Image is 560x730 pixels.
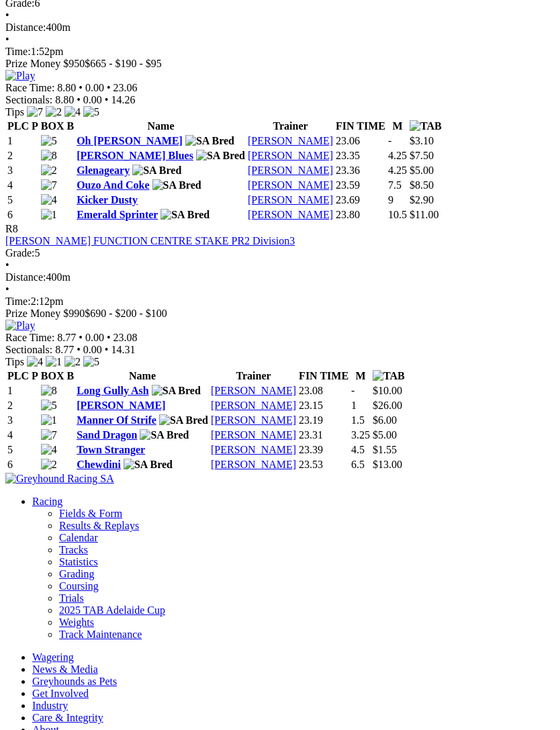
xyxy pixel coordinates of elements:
[248,135,333,146] a: [PERSON_NAME]
[113,332,138,343] span: 23.08
[211,429,296,441] a: [PERSON_NAME]
[59,556,98,567] a: Statistics
[64,106,81,118] img: 4
[32,700,68,711] a: Industry
[41,135,57,147] img: 5
[59,520,139,531] a: Results & Replays
[5,21,46,33] span: Distance:
[41,429,57,441] img: 7
[59,544,88,555] a: Tracks
[5,34,9,45] span: •
[160,209,209,221] img: SA Bred
[410,194,434,206] span: $2.90
[85,332,104,343] span: 0.00
[248,209,333,220] a: [PERSON_NAME]
[77,194,138,206] a: Kicker Dusty
[335,208,386,222] td: 23.80
[41,209,57,221] img: 1
[7,458,39,471] td: 6
[5,320,35,332] img: Play
[41,414,57,426] img: 1
[32,370,38,381] span: P
[388,150,407,161] text: 4.25
[152,385,201,397] img: SA Bred
[5,473,114,485] img: Greyhound Racing SA
[76,120,246,133] th: Name
[76,369,209,383] th: Name
[351,400,357,411] text: 1
[335,149,386,163] td: 23.35
[196,150,245,162] img: SA Bred
[5,106,24,118] span: Tips
[351,369,371,383] th: M
[335,179,386,192] td: 23.59
[77,429,137,441] a: Sand Dragon
[410,120,442,132] img: TAB
[79,332,83,343] span: •
[83,106,99,118] img: 5
[41,370,64,381] span: BOX
[46,356,62,368] img: 1
[55,94,74,105] span: 8.80
[410,150,434,161] span: $7.50
[77,444,145,455] a: Town Stranger
[27,356,43,368] img: 4
[211,400,296,411] a: [PERSON_NAME]
[41,194,57,206] img: 4
[211,444,296,455] a: [PERSON_NAME]
[32,676,117,687] a: Greyhounds as Pets
[105,94,109,105] span: •
[5,295,555,308] div: 2:12pm
[298,399,349,412] td: 23.15
[298,458,349,471] td: 23.53
[83,356,99,368] img: 5
[59,580,99,592] a: Coursing
[351,429,370,441] text: 3.25
[298,384,349,398] td: 23.08
[41,165,57,177] img: 2
[59,604,165,616] a: 2025 TAB Adelaide Cup
[41,150,57,162] img: 8
[113,82,138,93] span: 23.06
[373,385,402,396] span: $10.00
[59,532,98,543] a: Calendar
[5,271,555,283] div: 400m
[77,165,130,176] a: Glenageary
[335,120,386,133] th: FIN TIME
[85,58,162,69] span: $665 - $190 - $95
[57,82,76,93] span: 8.80
[248,194,333,206] a: [PERSON_NAME]
[5,259,9,271] span: •
[5,271,46,283] span: Distance:
[55,344,74,355] span: 8.77
[373,459,402,470] span: $13.00
[77,135,183,146] a: Oh [PERSON_NAME]
[298,428,349,442] td: 23.31
[410,165,434,176] span: $5.00
[5,94,52,105] span: Sectionals:
[388,165,407,176] text: 4.25
[410,179,434,191] span: $8.50
[210,369,297,383] th: Trainer
[410,135,434,146] span: $3.10
[5,247,35,259] span: Grade:
[77,150,193,161] a: [PERSON_NAME] Blues
[57,332,76,343] span: 8.77
[298,369,349,383] th: FIN TIME
[7,208,39,222] td: 6
[7,120,29,132] span: PLC
[211,459,296,470] a: [PERSON_NAME]
[5,308,555,320] div: Prize Money $990
[248,150,333,161] a: [PERSON_NAME]
[64,356,81,368] img: 2
[5,356,24,367] span: Tips
[5,223,18,234] span: R8
[7,179,39,192] td: 4
[351,459,365,470] text: 6.5
[5,58,555,70] div: Prize Money $950
[373,429,397,441] span: $5.00
[5,344,52,355] span: Sectionals:
[46,106,62,118] img: 2
[159,414,208,426] img: SA Bred
[105,344,109,355] span: •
